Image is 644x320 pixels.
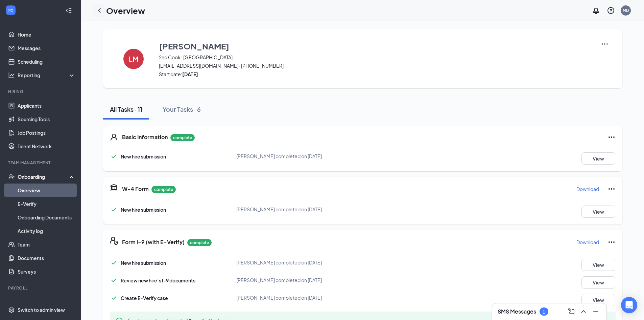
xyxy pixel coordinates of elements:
button: LM [117,40,150,78]
svg: UserCheck [8,173,15,180]
p: complete [151,186,176,193]
div: Your Tasks · 6 [163,105,201,113]
svg: Ellipses [607,238,616,246]
div: Open Intercom Messenger [621,297,637,313]
span: [PERSON_NAME] completed on [DATE] [236,259,322,265]
svg: Minimize [592,307,600,316]
h4: LM [129,57,138,61]
svg: Checkmark [110,152,118,161]
span: New hire submission [121,260,166,266]
div: MB [623,7,629,13]
svg: Checkmark [110,206,118,214]
svg: User [110,133,118,141]
div: Hiring [8,89,74,94]
svg: FormI9EVerifyIcon [110,237,118,245]
a: Sourcing Tools [18,112,75,126]
a: Team [18,238,75,251]
div: 1 [543,309,545,315]
svg: Checkmark [110,259,118,267]
button: View [581,259,615,271]
p: complete [170,134,195,141]
svg: Checkmark [110,294,118,302]
h1: Overview [106,5,145,16]
div: All Tasks · 11 [110,105,142,113]
button: View [581,294,615,306]
p: complete [187,239,212,246]
h3: [PERSON_NAME] [159,40,229,52]
span: [PERSON_NAME] completed on [DATE] [236,206,322,212]
svg: Ellipses [607,133,616,141]
a: Scheduling [18,55,75,68]
span: Create E-Verify case [121,295,168,301]
button: Minimize [590,306,601,317]
svg: ChevronLeft [95,6,103,15]
svg: ComposeMessage [567,307,575,316]
p: Download [576,186,599,192]
h5: Form I-9 (with E-Verify) [122,238,185,246]
span: Start date: [159,71,592,78]
span: [PERSON_NAME] completed on [DATE] [236,153,322,159]
a: Job Postings [18,126,75,140]
svg: Settings [8,306,15,313]
div: Payroll [8,285,74,291]
button: View [581,206,615,218]
span: 2nd Cook · [GEOGRAPHIC_DATA] [159,54,592,61]
h5: W-4 Form [122,185,149,193]
strong: [DATE] [182,71,198,77]
span: Review new hire’s I-9 documents [121,277,195,283]
svg: Notifications [592,6,600,15]
button: View [581,152,615,165]
button: Download [576,184,599,194]
a: Messages [18,41,75,55]
img: More Actions [601,40,609,48]
svg: ChevronUp [579,307,588,316]
svg: Checkmark [110,276,118,284]
svg: Collapse [65,7,72,14]
a: Surveys [18,265,75,278]
svg: QuestionInfo [607,6,615,15]
span: [EMAIL_ADDRESS][DOMAIN_NAME] · [PHONE_NUMBER] [159,62,592,69]
a: Overview [18,184,75,197]
h5: Basic Information [122,133,168,141]
a: Documents [18,251,75,265]
a: Applicants [18,99,75,112]
div: Onboarding [18,173,70,180]
button: [PERSON_NAME] [159,40,592,52]
span: New hire submission [121,153,166,159]
svg: Ellipses [607,185,616,193]
div: Switch to admin view [18,306,65,313]
span: [PERSON_NAME] completed on [DATE] [236,295,322,301]
a: E-Verify [18,197,75,211]
span: New hire submission [121,207,166,213]
span: [PERSON_NAME] completed on [DATE] [236,277,322,283]
button: ComposeMessage [566,306,577,317]
button: Download [576,237,599,248]
div: Reporting [18,72,76,79]
svg: Analysis [8,72,15,79]
button: View [581,276,615,289]
div: Team Management [8,160,74,166]
a: Onboarding Documents [18,211,75,224]
svg: TaxGovernmentIcon [110,184,118,192]
p: Download [576,239,599,246]
a: PayrollCrown [18,295,75,309]
a: Talent Network [18,140,75,153]
a: Home [18,28,75,41]
svg: WorkstreamLogo [7,7,14,14]
a: Activity log [18,224,75,238]
h3: SMS Messages [498,308,536,315]
button: ChevronUp [578,306,589,317]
